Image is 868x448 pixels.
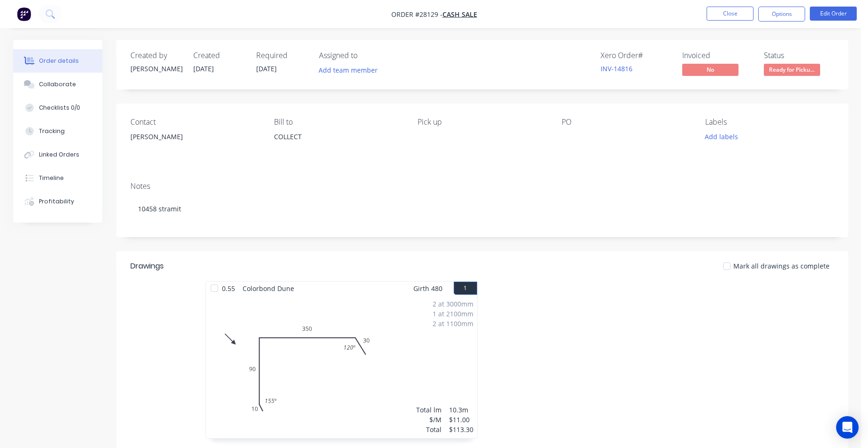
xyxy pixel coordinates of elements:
div: COLLECT [274,130,403,160]
div: [PERSON_NAME] [130,64,182,74]
div: COLLECT [274,130,403,143]
div: Created [193,51,245,60]
a: CASH SALE [442,10,477,19]
div: Open Intercom Messenger [836,416,859,439]
div: Xero Order # [601,51,671,60]
div: $11.00 [449,415,473,425]
div: PO [562,118,690,127]
button: Tracking [13,119,102,143]
button: Edit Order [810,7,857,21]
div: Tracking [39,127,65,135]
span: 0.55 [218,282,239,295]
span: [DATE] [256,64,277,73]
span: Ready for Picku... [764,64,820,75]
span: Mark all drawings as complete [733,261,830,271]
div: Invoiced [682,51,753,60]
a: INV-14816 [601,64,632,73]
button: Close [707,7,754,21]
div: 2 at 1100mm [433,319,473,329]
div: Labels [705,118,834,127]
button: Add labels [700,130,743,143]
div: Collaborate [39,80,76,89]
button: Timeline [13,166,102,190]
button: Order details [13,49,102,73]
div: 2 at 3000mm [433,299,473,309]
span: No [682,64,739,75]
button: Options [758,7,805,22]
div: Total lm [416,405,442,415]
button: Checklists 0/0 [13,96,102,119]
div: Linked Orders [39,150,79,159]
button: 1 [454,282,477,295]
div: $113.30 [449,425,473,434]
div: Required [256,51,308,60]
div: Timeline [39,174,64,182]
button: Linked Orders [13,143,102,166]
button: Add team member [319,64,383,76]
div: [PERSON_NAME] [130,130,259,143]
div: Created by [130,51,182,60]
div: Bill to [274,118,403,127]
div: Profitability [39,197,74,206]
div: [PERSON_NAME] [130,130,259,160]
div: 10.3m [449,405,473,415]
div: Contact [130,118,259,127]
span: Girth 480 [413,282,442,295]
button: Collaborate [13,73,102,96]
span: Colorbond Dune [239,282,298,295]
div: 0109035030155º120º2 at 3000mm1 at 2100mm2 at 1100mmTotal lm$/MTotal10.3m$11.00$113.30 [206,295,477,438]
div: Status [764,51,834,60]
div: Assigned to [319,51,413,60]
div: Pick up [418,118,546,127]
div: 1 at 2100mm [433,309,473,319]
button: Profitability [13,190,102,213]
div: Checklists 0/0 [39,104,80,112]
div: 10458 stramit [130,194,834,223]
div: Drawings [130,261,164,272]
span: Order #28129 - [391,10,442,19]
span: [DATE] [193,64,214,73]
div: Order details [39,57,79,65]
div: Notes [130,182,834,191]
button: Ready for Picku... [764,64,820,78]
div: Total [416,425,442,434]
div: $/M [416,415,442,425]
img: Factory [17,7,31,21]
button: Add team member [313,64,382,76]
